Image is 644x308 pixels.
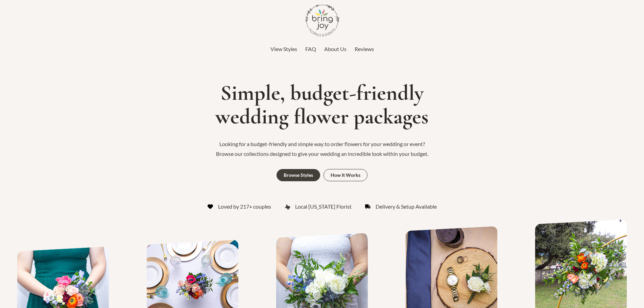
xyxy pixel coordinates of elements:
span: Local [US_STATE] Florist [295,202,352,212]
span: FAQ [305,46,316,52]
span: Loved by 217+ couples [218,202,271,212]
span: Reviews [355,46,374,52]
span: Delivery & Setup Available [376,202,437,212]
span: View Styles [270,46,297,52]
a: FAQ [305,44,316,54]
nav: Top Header Menu [119,44,525,54]
h1: Simple, budget-friendly wedding flower packages [3,81,641,129]
div: Browse Styles [284,173,313,177]
a: View Styles [270,44,297,54]
p: Looking for a budget-friendly and simple way to order flowers for your wedding or event? Browse o... [211,139,434,159]
a: Browse Styles [277,169,320,181]
span: About Us [324,46,347,52]
a: About Us [324,44,347,54]
a: Reviews [355,44,374,54]
div: How It Works [331,173,360,177]
a: How It Works [324,169,367,181]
